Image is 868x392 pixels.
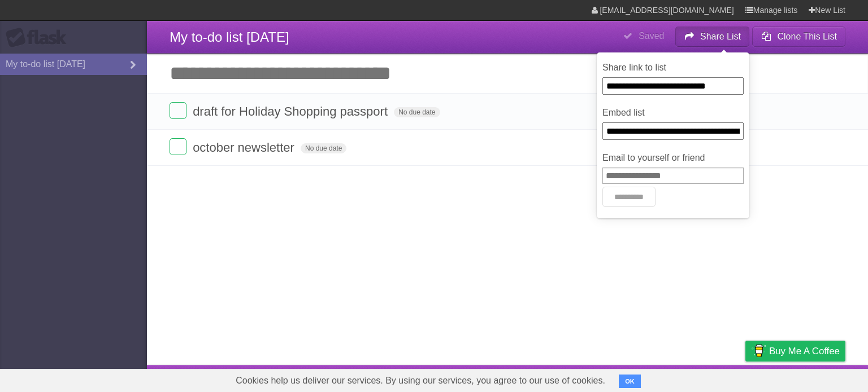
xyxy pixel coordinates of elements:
span: Cookies help us deliver our services. By using our services, you agree to our use of cookies. [224,369,617,392]
div: Flask [6,28,73,48]
span: Buy me a coffee [769,341,840,361]
a: Privacy [731,368,760,389]
b: Saved [639,31,664,41]
span: No due date [394,107,440,117]
span: No due date [301,143,346,153]
a: About [595,368,619,389]
button: OK [619,375,641,388]
a: Buy me a coffee [745,341,845,362]
label: Done [170,102,186,119]
label: Email to yourself or friend [602,151,744,165]
b: Clone This List [777,32,837,41]
label: Done [170,138,186,155]
a: Developers [632,368,678,389]
a: Terms [692,368,717,389]
label: Share link to list [602,61,744,74]
b: Share List [700,32,741,41]
span: october newsletter [193,140,297,155]
a: Suggest a feature [774,368,845,389]
span: My to-do list [DATE] [170,29,289,45]
label: Embed list [602,106,744,120]
button: Share List [675,27,750,47]
button: Clone This List [752,27,845,47]
span: draft for Holiday Shopping passport [193,104,390,118]
img: Buy me a coffee [751,341,766,360]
